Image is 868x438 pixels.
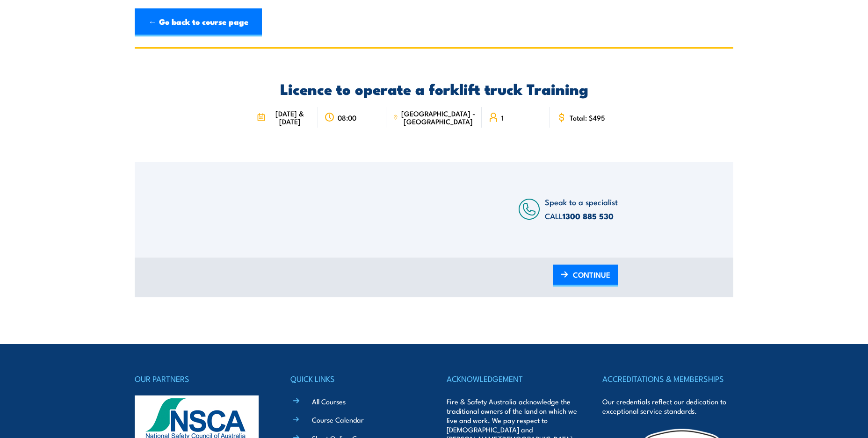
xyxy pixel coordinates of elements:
a: Course Calendar [312,415,364,424]
a: CONTINUE [553,265,618,287]
span: CONTINUE [573,262,610,287]
span: Total: $495 [570,114,605,122]
a: 1300 885 530 [563,210,614,222]
h4: ACCREDITATIONS & MEMBERSHIPS [602,372,733,385]
h4: ACKNOWLEDGEMENT [447,372,578,385]
span: [DATE] & [DATE] [268,109,311,125]
a: All Courses [312,396,346,406]
span: [GEOGRAPHIC_DATA] - [GEOGRAPHIC_DATA] [401,109,475,125]
p: Our credentials reflect our dedication to exceptional service standards. [602,397,733,416]
h2: Licence to operate a forklift truck Training [250,82,618,95]
span: Speak to a specialist CALL [545,196,618,222]
span: 1 [501,114,504,122]
h4: QUICK LINKS [290,372,421,385]
h4: OUR PARTNERS [135,372,266,385]
span: 08:00 [338,114,356,122]
a: ← Go back to course page [135,8,262,36]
